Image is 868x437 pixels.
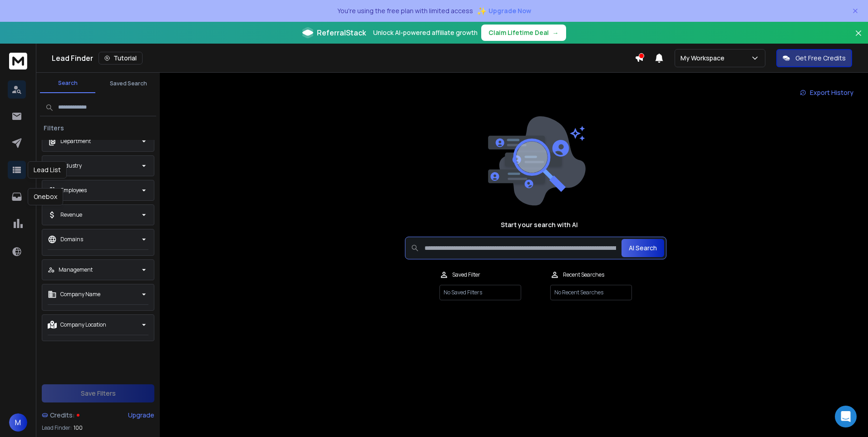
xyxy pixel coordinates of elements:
h3: Filters [40,124,68,133]
p: Get Free Credits [795,54,846,63]
div: Lead List [28,161,67,179]
p: You're using the free plan with limited access [337,6,473,15]
p: Company Location [60,321,106,328]
img: image [486,116,586,206]
div: Onebox [28,188,63,205]
span: Credits: [50,411,75,420]
div: Open Intercom Messenger [835,406,857,427]
h1: Start your search with AI [501,220,578,229]
p: My Workspace [681,54,728,63]
a: Export History [793,84,861,102]
span: ReferralStack [317,27,366,38]
p: No Recent Searches [550,285,632,300]
span: ✨ [477,5,487,17]
p: Unlock AI-powered affiliate growth [373,28,478,37]
p: No Saved Filters [439,285,521,300]
div: Upgrade [128,411,154,420]
p: Company Name [60,291,100,298]
a: Credits:Upgrade [42,406,154,424]
p: Lead Finder: [42,424,72,432]
button: AI Search [621,239,664,257]
p: Management [59,266,93,273]
p: Saved Filter [452,271,480,278]
button: Claim Lifetime Deal→ [481,25,566,41]
button: Get Free Credits [776,49,852,67]
span: 100 [74,424,83,432]
span: → [552,28,559,37]
button: M [9,413,27,432]
p: Domains [60,236,83,243]
button: Tutorial [99,52,143,65]
p: Employees [60,187,87,194]
p: Industry [60,162,82,169]
button: Close banner [853,27,864,49]
div: Lead Finder [52,52,635,65]
p: Revenue [60,211,82,218]
button: ✨Upgrade Now [477,2,531,20]
button: Search [40,74,95,93]
p: Recent Searches [563,271,604,278]
button: Saved Search [101,74,156,93]
p: Department [60,138,91,145]
span: Upgrade Now [488,6,531,15]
